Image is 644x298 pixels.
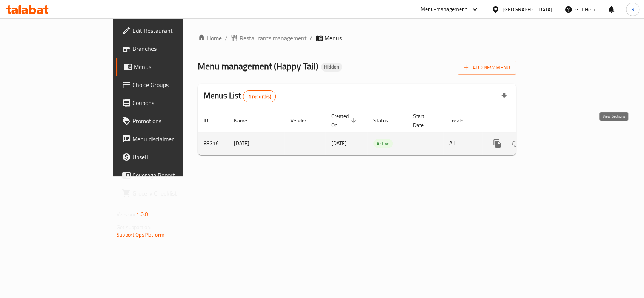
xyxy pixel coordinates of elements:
[116,166,220,184] a: Coverage Report
[631,5,634,14] span: R
[116,184,220,202] a: Grocery Checklist
[117,209,135,219] span: Version:
[132,134,214,144] span: Menu disclaimer
[132,26,214,35] span: Edit Restaurant
[198,58,318,75] span: Menu management ( Happy Tail )
[310,34,312,43] li: /
[331,138,347,148] span: [DATE]
[116,21,220,40] a: Edit Restaurant
[132,98,214,107] span: Coupons
[116,130,220,148] a: Menu disclaimer
[413,112,434,130] span: Start Date
[132,153,214,162] span: Upsell
[373,116,398,125] span: Status
[117,222,151,232] span: Get support on:
[116,58,220,76] a: Menus
[458,61,516,75] button: Add New Menu
[331,112,358,130] span: Created On
[407,132,443,155] td: -
[116,76,220,94] a: Choice Groups
[464,63,510,72] span: Add New Menu
[290,116,316,125] span: Vendor
[503,5,552,14] div: [GEOGRAPHIC_DATA]
[198,109,567,155] table: enhanced table
[243,93,275,100] span: 1 record(s)
[132,116,214,125] span: Promotions
[204,90,276,102] h2: Menus List
[132,44,214,53] span: Branches
[132,171,214,180] span: Coverage Report
[321,64,342,70] span: Hidden
[449,116,473,125] span: Locale
[116,94,220,112] a: Coupons
[421,5,467,14] div: Menu-management
[231,34,307,43] a: Restaurants management
[240,34,307,43] span: Restaurants management
[117,230,164,240] a: Support.OpsPlatform
[198,34,516,43] nav: breadcrumb
[234,116,257,125] span: Name
[443,132,482,155] td: All
[116,112,220,130] a: Promotions
[134,62,214,71] span: Menus
[116,148,220,166] a: Upsell
[225,34,227,43] li: /
[495,87,513,105] div: Export file
[116,40,220,58] a: Branches
[488,134,506,153] button: more
[136,209,148,219] span: 1.0.0
[373,139,393,148] span: Active
[204,116,218,125] span: ID
[482,109,567,132] th: Actions
[506,134,524,153] button: Change Status
[132,80,214,89] span: Choice Groups
[132,189,214,198] span: Grocery Checklist
[321,63,342,72] div: Hidden
[243,90,276,102] div: Total records count
[228,132,284,155] td: [DATE]
[324,34,342,43] span: Menus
